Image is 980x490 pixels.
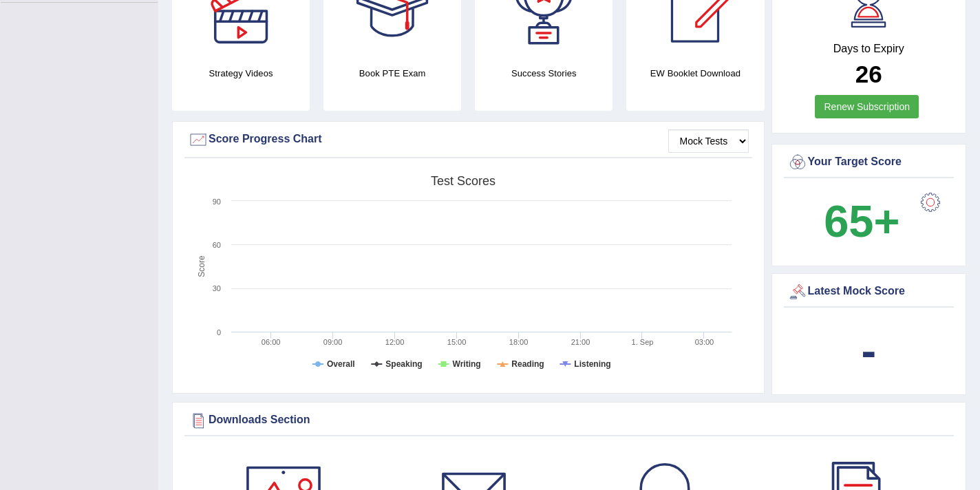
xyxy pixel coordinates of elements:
tspan: Overall [327,359,355,369]
h4: EW Booklet Download [626,66,764,81]
text: 06:00 [262,338,281,346]
a: Renew Subscription [815,95,919,118]
tspan: Speaking [385,359,422,369]
tspan: Score [197,255,206,277]
tspan: Listening [574,359,610,369]
b: 65+ [824,196,899,246]
text: 09:00 [323,338,343,346]
h4: Book PTE Exam [323,66,461,81]
text: 60 [213,241,221,249]
b: 26 [855,61,882,87]
text: 03:00 [695,338,714,346]
tspan: Reading [511,359,544,369]
text: 90 [213,198,221,206]
text: 15:00 [447,338,467,346]
div: Your Target Score [787,152,951,173]
h4: Strategy Videos [172,66,310,81]
b: - [861,326,876,376]
text: 18:00 [509,338,529,346]
tspan: 1. Sep [632,338,654,346]
text: 30 [213,284,221,292]
text: 21:00 [571,338,590,346]
tspan: Test scores [431,174,496,188]
div: Score Progress Chart [188,129,749,150]
tspan: Writing [453,359,481,369]
div: Latest Mock Score [787,281,951,302]
div: Downloads Section [188,410,950,431]
text: 0 [217,328,221,337]
text: 12:00 [385,338,405,346]
h4: Days to Expiry [787,43,951,55]
h4: Success Stories [475,66,612,81]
